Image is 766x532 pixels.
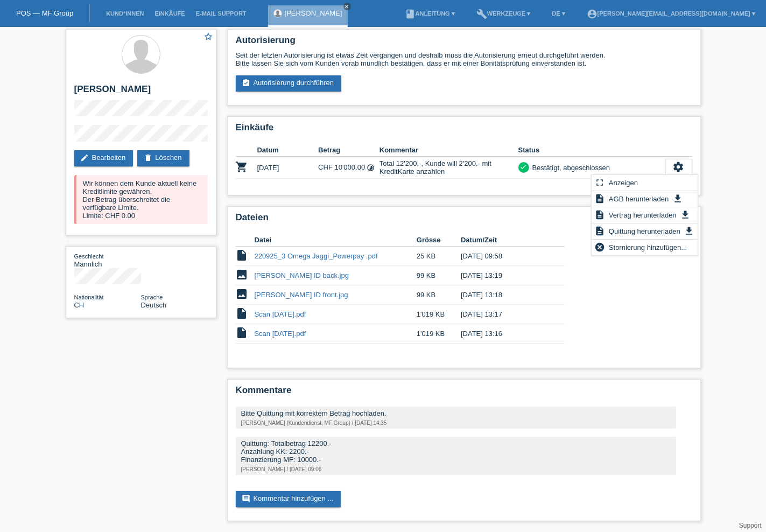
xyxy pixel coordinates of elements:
i: get_app [672,193,683,204]
th: Grösse [417,234,461,247]
span: AGB herunterladen [607,192,670,205]
a: editBearbeiten [74,150,133,166]
th: Datum/Zeit [461,234,549,247]
h2: Autorisierung [236,35,692,51]
td: [DATE] 13:16 [461,324,549,344]
td: CHF 10'000.00 [318,157,380,179]
a: [PERSON_NAME] ID front.jpg [255,291,348,299]
span: Anzeigen [607,176,639,189]
i: POSP00027850 [236,160,249,173]
h2: Einkäufe [236,122,692,138]
a: Scan [DATE].pdf [255,310,306,318]
i: fullscreen [594,177,605,188]
div: Wir können dem Kunde aktuell keine Kreditlimite gewähren. Der Betrag überschreitet die verfügbare... [74,175,208,224]
div: [PERSON_NAME] (Kundendienst, MF Group) / [DATE] 14:35 [241,420,671,426]
span: Geschlecht [74,253,104,260]
a: 220925_3 Omega Jaggi_Powerpay .pdf [255,252,378,260]
td: [DATE] 13:18 [461,285,549,305]
a: commentKommentar hinzufügen ... [236,491,341,507]
i: insert_drive_file [236,307,249,320]
i: build [476,9,487,19]
td: [DATE] 13:19 [461,266,549,285]
th: Datei [255,234,417,247]
h2: Kommentare [236,385,692,401]
td: [DATE] [257,157,319,179]
div: Männlich [74,252,141,268]
i: star_border [204,32,214,41]
a: Einkäufe [149,10,190,17]
a: [PERSON_NAME] ID back.jpg [255,271,349,279]
a: DE ▾ [546,10,570,17]
span: Nationalität [74,294,104,300]
div: [PERSON_NAME] / [DATE] 09:06 [241,466,671,472]
span: Deutsch [141,301,167,309]
span: Sprache [141,294,163,300]
td: 25 KB [417,247,461,266]
td: [DATE] 13:17 [461,305,549,324]
a: POS — MF Group [16,9,73,17]
i: insert_drive_file [236,326,249,339]
i: check [520,163,528,171]
i: close [345,4,350,9]
i: delete [144,153,152,162]
a: E-Mail Support [191,10,252,17]
i: description [594,193,605,204]
span: Schweiz [74,301,85,309]
a: Support [739,522,762,529]
i: assignment_turned_in [242,79,251,87]
i: edit [81,153,89,162]
a: Scan [DATE].pdf [255,330,306,338]
td: [DATE] 09:58 [461,247,549,266]
i: Fixe Raten (36 Raten) [367,164,375,172]
td: 1'019 KB [417,324,461,344]
td: 1'019 KB [417,305,461,324]
h2: Dateien [236,212,692,228]
th: Kommentar [380,144,518,157]
td: Total 12'200.-, Kunde will 2'200.- mit KreditKarte anzahlen [380,157,518,179]
i: settings [673,161,685,173]
div: Seit der letzten Autorisierung ist etwas Zeit vergangen und deshalb muss die Autorisierung erneut... [236,51,692,67]
i: book [405,9,416,19]
th: Betrag [318,144,380,157]
i: insert_drive_file [236,249,249,262]
h2: [PERSON_NAME] [74,84,208,100]
th: Status [518,144,665,157]
i: image [236,288,249,300]
a: Kund*innen [101,10,149,17]
i: comment [242,494,251,503]
a: assignment_turned_inAutorisierung durchführen [236,75,342,92]
i: image [236,268,249,281]
div: Quittung: Totalbetrag 12200.- Anzahlung KK: 2200.- Finanzierung MF: 10000.- [241,439,671,464]
a: close [343,3,351,10]
div: Bestätigt, abgeschlossen [529,162,610,173]
th: Datum [257,144,319,157]
a: star_border [204,32,214,43]
td: 99 KB [417,285,461,305]
a: buildWerkzeuge ▾ [471,10,536,17]
a: [PERSON_NAME] [285,9,342,17]
div: Bitte Quittung mit korrektem Betrag hochladen. [241,409,671,417]
i: account_circle [587,9,598,19]
a: bookAnleitung ▾ [399,10,460,17]
a: deleteLöschen [137,150,189,166]
td: 99 KB [417,266,461,285]
a: account_circle[PERSON_NAME][EMAIL_ADDRESS][DOMAIN_NAME] ▾ [581,10,761,17]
